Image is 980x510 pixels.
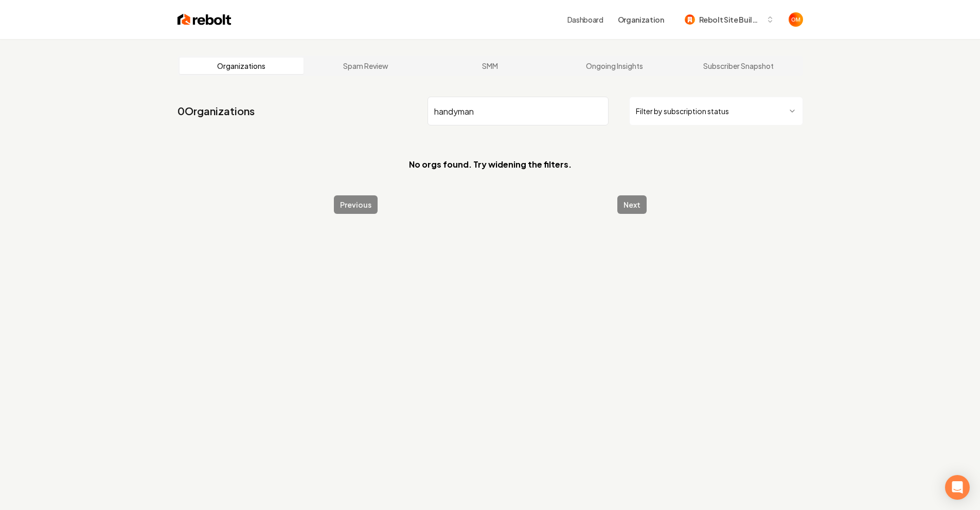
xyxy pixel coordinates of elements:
a: Subscriber Snapshot [676,58,801,74]
input: Search by name or ID [427,97,609,125]
a: Spam Review [304,58,428,74]
a: Organizations [180,58,304,74]
span: Rebolt Site Builder [699,14,762,25]
img: Rebolt Logo [177,12,231,27]
section: No orgs found. Try widening the filters. [177,142,803,187]
a: Dashboard [567,14,603,25]
div: Open Intercom Messenger [945,475,970,500]
button: Open user button [789,12,803,27]
img: Rebolt Site Builder [685,14,695,25]
a: SMM [428,58,553,74]
a: 0Organizations [177,104,255,118]
img: Omar Molai [789,12,803,27]
a: Ongoing Insights [552,58,676,74]
button: Organization [612,10,670,29]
